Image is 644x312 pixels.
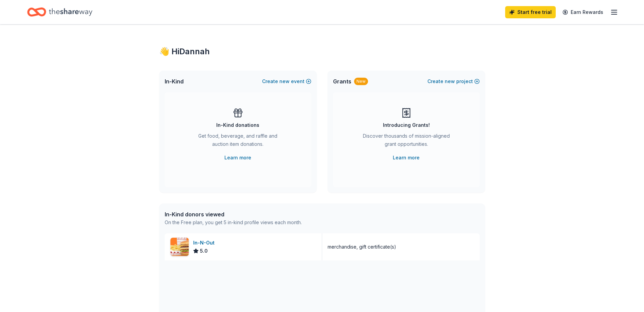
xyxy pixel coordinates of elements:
div: In-N-Out [193,239,217,247]
span: 5.0 [200,247,208,255]
span: In-Kind [165,77,184,85]
a: Earn Rewards [558,6,607,18]
a: Learn more [224,154,251,162]
div: Get food, beverage, and raffle and auction item donations. [192,132,284,151]
span: Grants [333,77,351,85]
button: Createnewproject [427,77,480,85]
a: Home [27,4,92,20]
div: Discover thousands of mission-aligned grant opportunities. [360,132,453,151]
div: In-Kind donors viewed [165,210,302,218]
div: merchandise, gift certificate(s) [328,243,396,251]
div: On the Free plan, you get 5 in-kind profile views each month. [165,218,302,227]
a: Learn more [393,154,420,162]
button: Createnewevent [262,77,311,85]
span: new [279,77,290,85]
a: Start free trial [505,6,556,18]
img: Image for In-N-Out [170,238,189,256]
div: Introducing Grants! [383,121,430,129]
span: new [445,77,455,85]
div: New [354,78,368,85]
div: 👋 Hi Dannah [159,46,485,57]
div: In-Kind donations [216,121,259,129]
